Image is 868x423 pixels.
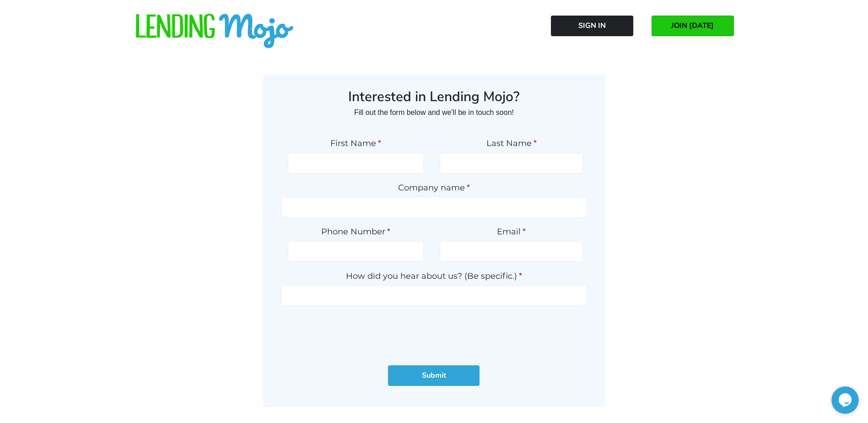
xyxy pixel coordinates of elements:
[281,271,587,282] label: How did you hear about us? (Be specific.)
[135,14,295,49] img: lm-horizontal-logo
[281,105,587,120] p: Fill out the form below and we'll be in touch soon!
[440,138,583,149] label: Last Name
[551,16,633,36] a: Sign In
[671,22,714,30] span: JOIN [DATE]
[578,22,606,30] span: Sign In
[652,16,734,36] a: JOIN [DATE]
[831,386,859,414] iframe: chat widget
[281,183,587,193] label: Company name
[288,138,424,149] label: First Name
[364,315,503,351] iframe: reCAPTCHA
[440,227,583,237] label: Email
[388,365,480,386] input: Submit
[281,88,587,106] h3: Interested in Lending Mojo?
[288,227,424,237] label: Phone Number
